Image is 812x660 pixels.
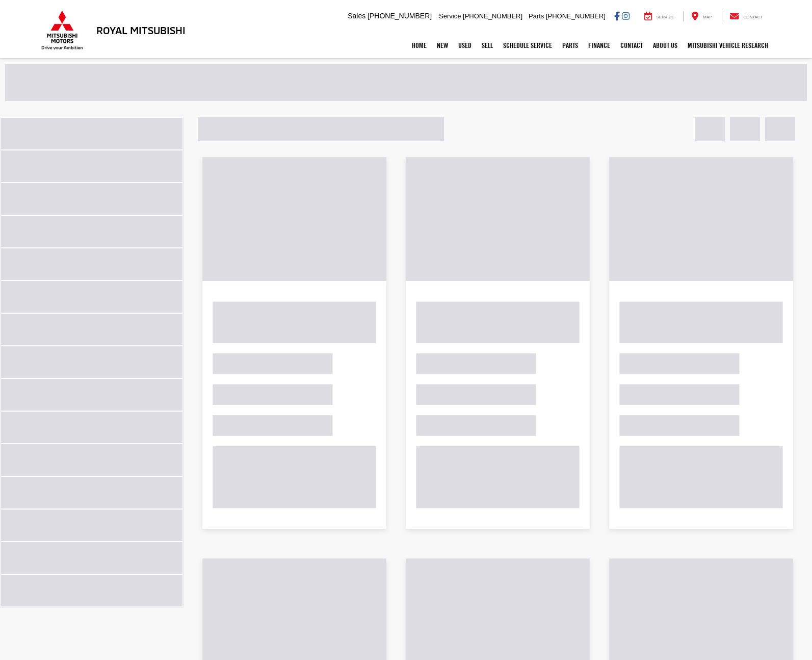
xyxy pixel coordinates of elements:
[39,10,85,50] img: Mitsubishi
[722,11,771,21] a: Contact
[648,33,683,58] a: About Us
[453,33,477,58] a: Used
[477,33,498,58] a: Sell
[684,11,719,21] a: Map
[546,12,606,20] span: [PHONE_NUMBER]
[96,24,186,36] h3: Royal Mitsubishi
[368,12,432,20] span: [PHONE_NUMBER]
[614,12,620,20] a: Facebook: Click to visit our Facebook page
[743,15,763,19] span: Contact
[407,33,432,58] a: Home
[657,15,674,19] span: Service
[498,33,557,58] a: Schedule Service: Opens in a new tab
[529,12,544,20] span: Parts
[432,33,453,58] a: New
[439,12,461,20] span: Service
[622,12,630,20] a: Instagram: Click to visit our Instagram page
[348,12,365,20] span: Sales
[637,11,682,21] a: Service
[683,33,773,58] a: Mitsubishi Vehicle Research
[463,12,522,20] span: [PHONE_NUMBER]
[583,33,615,58] a: Finance
[615,33,648,58] a: Contact
[557,33,583,58] a: Parts: Opens in a new tab
[703,15,712,19] span: Map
